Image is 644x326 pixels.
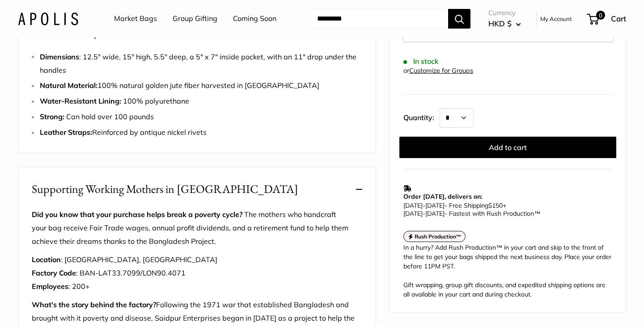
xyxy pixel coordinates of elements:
div: In a hurry? Add Rush Production™ in your cart and skip to the front of the line to get your bags ... [403,243,612,299]
a: Customize for Groups [409,67,473,75]
label: Quantity: [403,105,440,128]
div: or [403,65,473,77]
span: In stock [403,57,439,66]
button: Search [448,9,470,29]
strong: Order [DATE], delivers on: [403,192,482,201]
span: 100% natural golden jute fiber harvested in [GEOGRAPHIC_DATA] [40,81,319,90]
span: [DATE] [425,209,445,217]
strong: Leather Straps: [40,128,92,137]
button: Supporting Working Mothers in [GEOGRAPHIC_DATA] [18,167,376,211]
span: Supporting Working Mothers in [GEOGRAPHIC_DATA] [32,180,298,198]
span: HKD $ [488,19,512,28]
span: Can hold over 100 pounds [66,112,154,121]
a: 0 Cart [588,12,626,26]
span: Currency [488,7,521,19]
strong: Strong: [40,112,64,121]
strong: Did you know that your purchase helps break a poverty cycle? [32,210,242,219]
span: 0 [596,11,605,20]
a: Coming Soon [233,12,276,25]
button: Add to cart [399,137,616,158]
strong: Location [32,255,61,264]
span: [DATE] [403,201,423,209]
button: HKD $ [488,17,521,31]
a: My Account [540,13,572,24]
span: : 12.5" wide, 15" high, 5.5" deep, a 5" x 7" inside pocket, with an 11" drop under the handles [40,52,356,75]
span: [DATE] [425,201,445,209]
input: Search... [310,9,448,29]
span: $150 [488,201,503,209]
span: [DATE] [403,209,423,217]
strong: Natural Material: [40,81,97,90]
span: - Fastest with Rush Production™ [403,209,540,217]
li: 100% polyurethane [40,95,362,108]
strong: Dimensions [40,52,79,61]
span: The mothers who handcraft your bag receive Fair Trade wages, annual profit dividends, and a retir... [32,210,348,246]
span: - [423,201,425,209]
span: Cart [611,14,626,23]
a: Market Bags [114,12,157,25]
strong: Rush Production™ [415,233,462,240]
p: - Free Shipping + [403,201,608,217]
span: : [GEOGRAPHIC_DATA], [GEOGRAPHIC_DATA] : BAN-LAT33.7099/LON90.4071 : 200+ [32,255,217,291]
li: Reinforced by antique nickel rivets [40,126,362,139]
strong: Factory Code [32,268,76,277]
a: Group Gifting [173,12,217,25]
strong: Water-Resistant Lining: [40,96,123,105]
img: Apolis [18,12,78,25]
span: - [423,209,425,217]
strong: Employees [32,282,68,291]
strong: What's the story behind the factory? [32,300,156,309]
